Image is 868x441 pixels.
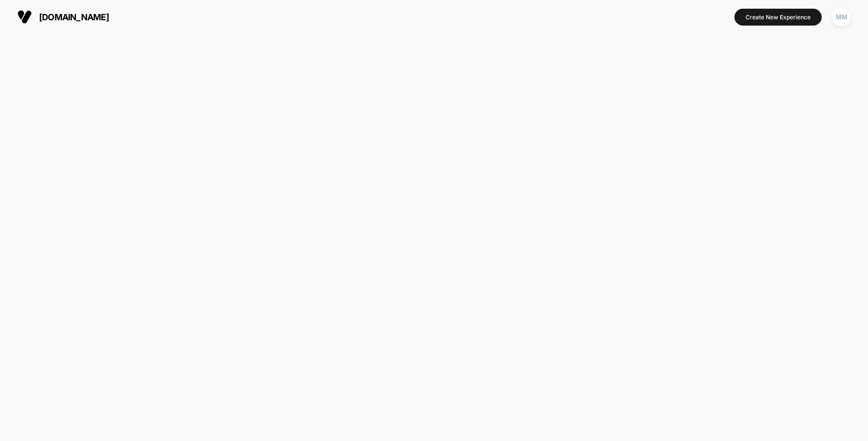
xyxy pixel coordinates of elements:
button: MM [829,7,854,27]
button: [DOMAIN_NAME] [14,9,112,25]
div: MM [832,8,851,27]
img: Visually logo [17,10,32,24]
button: Create New Experience [734,9,822,26]
span: [DOMAIN_NAME] [39,12,109,22]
